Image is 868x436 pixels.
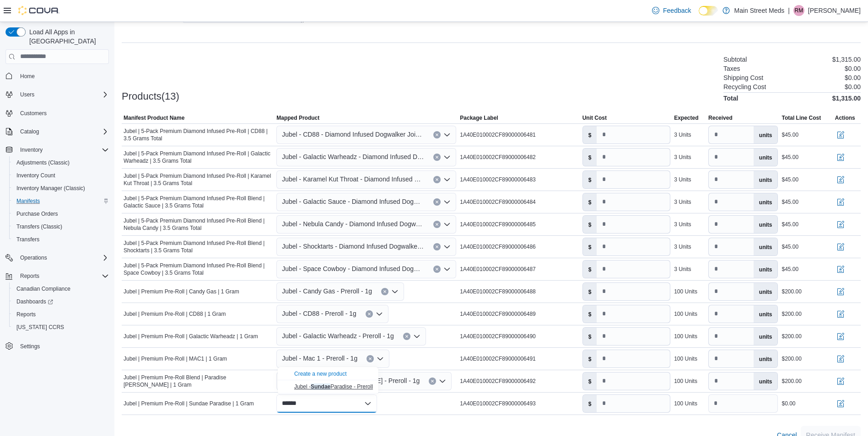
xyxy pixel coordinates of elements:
[583,283,597,300] label: $
[674,154,691,161] div: 3 Units
[754,305,778,323] label: units
[2,339,113,352] button: Settings
[20,272,39,280] span: Reports
[433,176,441,183] button: Clear input
[674,355,697,362] div: 100 Units
[16,70,109,82] span: Home
[460,378,535,385] span: 1A40E010002CF89000006492
[16,236,39,243] span: Transfers
[367,355,374,362] button: Clear input
[9,233,113,246] button: Transfers
[13,283,74,294] a: Canadian Compliance
[124,217,273,232] span: Jubel | 5-Pack Premium Diamond Infused Pre-Roll Blend | Nebula Candy | 3.5 Grams Total
[16,197,40,205] span: Manifests
[663,6,691,15] span: Feedback
[782,131,798,138] div: $45.00
[16,71,38,82] a: Home
[460,333,535,340] span: 1A40E010002CF89000006490
[124,333,258,340] span: Jubel | Premium Pre-Roll | Galactic Warheadz | 1 Gram
[13,183,89,194] a: Inventory Manager (Classic)
[276,114,319,122] span: Mapped Product
[13,309,109,320] span: Reports
[16,285,70,292] span: Canadian Compliance
[13,322,68,333] a: [US_STATE] CCRS
[13,208,109,219] span: Purchase Orders
[282,308,356,319] span: Jubel - CD88 - Preroll - 1g
[782,154,798,161] div: $45.00
[26,27,109,46] span: Load All Apps in [GEOGRAPHIC_DATA]
[16,298,53,305] span: Dashboards
[782,310,801,318] div: $200.00
[460,355,535,362] span: 1A40E010002CF89000006491
[754,372,778,390] label: units
[583,193,597,211] label: $
[16,108,50,119] a: Customers
[16,210,58,218] span: Purchase Orders
[583,350,597,367] label: $
[583,126,597,144] label: $
[583,261,597,278] label: $
[13,221,66,232] a: Transfers (Classic)
[294,370,347,378] button: Create a new product
[674,243,691,250] div: 3 Units
[391,288,399,295] button: Open list of options
[13,322,109,333] span: Washington CCRS
[782,221,798,228] div: $45.00
[16,324,64,331] span: [US_STATE] CCRS
[460,310,535,318] span: 1A40E010002CF89000006489
[20,91,34,98] span: Users
[124,150,273,165] span: Jubel | 5-Pack Premium Diamond Infused Pre-Roll | Galactic Warheadz | 3.5 Grams Total
[754,261,778,278] label: units
[13,234,109,245] span: Transfers
[845,65,861,72] p: $0.00
[20,73,35,80] span: Home
[20,146,43,154] span: Inventory
[16,271,43,282] button: Reports
[2,69,113,83] button: Home
[582,114,607,122] span: Unit Cost
[16,89,38,100] button: Users
[460,176,535,183] span: 1A40E010002CF89000006483
[832,95,861,102] h4: $1,315.00
[583,238,597,255] label: $
[16,185,85,192] span: Inventory Manager (Classic)
[460,266,535,273] span: 1A40E010002CF89000006487
[16,126,109,137] span: Catalog
[782,333,801,340] div: $200.00
[124,172,273,187] span: Jubel | 5-Pack Premium Diamond Infused Pre-Roll | Karamel Kut Throat | 3.5 Grams Total
[754,171,778,188] label: units
[278,367,378,380] button: Create a new product
[433,131,441,138] button: Clear input
[16,144,46,155] button: Inventory
[13,183,109,194] span: Inventory Manager (Classic)
[278,367,378,393] div: Choose from the following options
[460,154,535,161] span: 1A40E010002CF89000006482
[674,333,697,340] div: 100 Units
[16,89,109,100] span: Users
[674,378,697,385] div: 100 Units
[754,283,778,300] label: units
[9,282,113,295] button: Canadian Compliance
[808,5,861,16] p: [PERSON_NAME]
[433,243,441,250] button: Clear input
[782,355,801,362] div: $200.00
[122,91,179,102] h3: Products(13)
[9,321,113,334] button: [US_STATE] CCRS
[460,131,535,138] span: 1A40E010002CF89000006481
[282,174,424,185] span: Jubel - Karamel Kut Throat - Diamond Infused Dogwalker Joints - 5 Pack - 3.5g
[124,114,184,122] span: Manifest Product Name
[782,114,821,122] span: Total Line Cost
[845,74,861,81] p: $0.00
[723,74,763,81] h6: Shipping Cost
[13,196,109,207] span: Manifests
[13,296,109,307] span: Dashboards
[674,114,698,122] span: Expected
[443,154,451,161] button: Open list of options
[294,383,384,390] span: Jubel - Paradise - Preroll - 1g
[723,83,766,90] h6: Recycling Cost
[16,341,43,352] a: Settings
[443,221,451,228] button: Open list of options
[124,262,273,276] span: Jubel | 5-Pack Premium Diamond Infused Pre-Roll Blend | Space Cowboy | 3.5 Grams Total
[2,144,113,156] button: Inventory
